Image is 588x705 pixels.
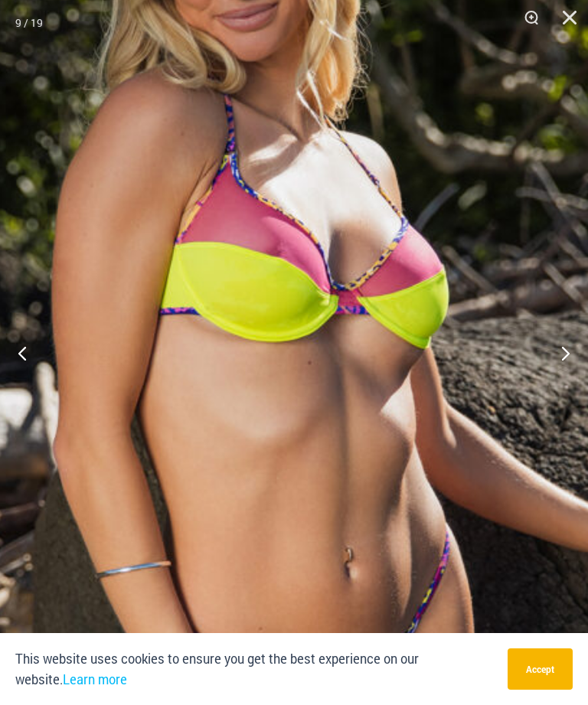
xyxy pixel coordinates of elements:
div: 9 / 19 [15,11,43,34]
a: Learn more [63,671,127,687]
p: This website uses cookies to ensure you get the best experience on our website. [15,648,496,690]
button: Accept [508,648,573,690]
button: Next [531,315,588,391]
